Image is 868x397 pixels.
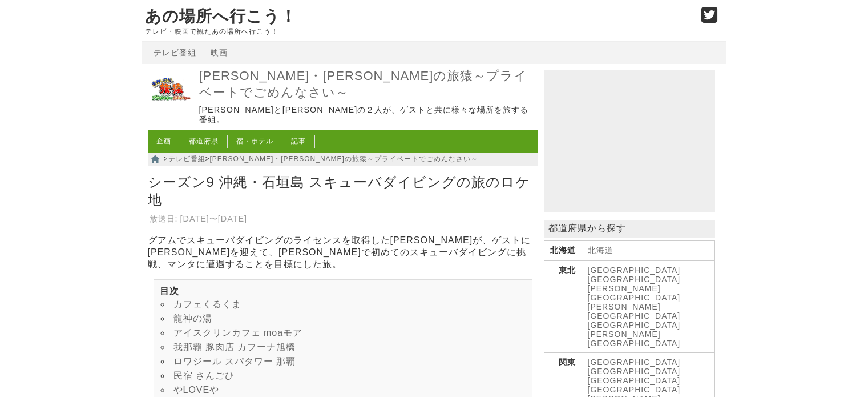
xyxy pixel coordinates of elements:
[149,213,179,225] th: 放送日:
[544,70,715,212] iframe: Advertisement
[180,213,248,225] td: [DATE]〜[DATE]
[544,220,715,238] p: 都道府県から探す
[236,137,273,145] a: 宿・ホテル
[156,137,171,145] a: 企画
[211,48,228,57] a: 映画
[588,246,613,255] a: 北海道
[173,328,303,338] a: アイスクリンカフェ moaモア
[148,235,538,271] p: グアムでスキューバダイビングのライセンスを取得した[PERSON_NAME]が、ゲストに[PERSON_NAME]を迎えて、[PERSON_NAME]で初めてのスキューバダイビングに挑戦、マンタ...
[291,137,306,145] a: 記事
[189,137,219,145] a: 都道府県
[588,367,681,376] a: [GEOGRAPHIC_DATA]
[173,342,296,352] a: 我那覇 豚肉店 カフーナ旭橋
[168,155,205,163] a: テレビ番組
[588,302,681,320] a: [PERSON_NAME][GEOGRAPHIC_DATA]
[588,376,681,385] a: [GEOGRAPHIC_DATA]
[210,155,478,163] a: [PERSON_NAME]・[PERSON_NAME]の旅猿～プライベートでごめんなさい～
[145,27,689,35] p: テレビ・映画で観たあの場所へ行こう！
[173,314,212,323] a: 龍神の湯
[148,67,193,113] img: 東野・岡村の旅猿～プライベートでごめんなさい～
[148,153,538,166] nav: > >
[199,105,535,125] p: [PERSON_NAME]と[PERSON_NAME]の２人が、ゲストと共に様々な場所を旅する番組。
[588,284,681,302] a: [PERSON_NAME][GEOGRAPHIC_DATA]
[588,385,681,394] a: [GEOGRAPHIC_DATA]
[544,241,582,261] th: 北海道
[148,170,538,211] h1: シーズン9 沖縄・石垣島 スキューバダイビングの旅のロケ地
[588,275,681,284] a: [GEOGRAPHIC_DATA]
[544,261,582,353] th: 東北
[199,68,535,101] a: [PERSON_NAME]・[PERSON_NAME]の旅猿～プライベートでごめんなさい～
[173,299,241,309] a: カフェくるくま
[588,330,681,348] a: [PERSON_NAME][GEOGRAPHIC_DATA]
[701,14,718,23] a: Twitter (@go_thesights)
[173,371,235,380] a: 民宿 さんごひ
[148,105,193,114] a: 東野・岡村の旅猿～プライベートでごめんなさい～
[154,48,196,57] a: テレビ番組
[588,358,681,367] a: [GEOGRAPHIC_DATA]
[173,385,220,395] a: やLOVEや
[145,7,297,25] a: あの場所へ行こう！
[588,266,681,275] a: [GEOGRAPHIC_DATA]
[588,320,681,330] a: [GEOGRAPHIC_DATA]
[173,356,296,366] a: ロワジール スパタワー 那覇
